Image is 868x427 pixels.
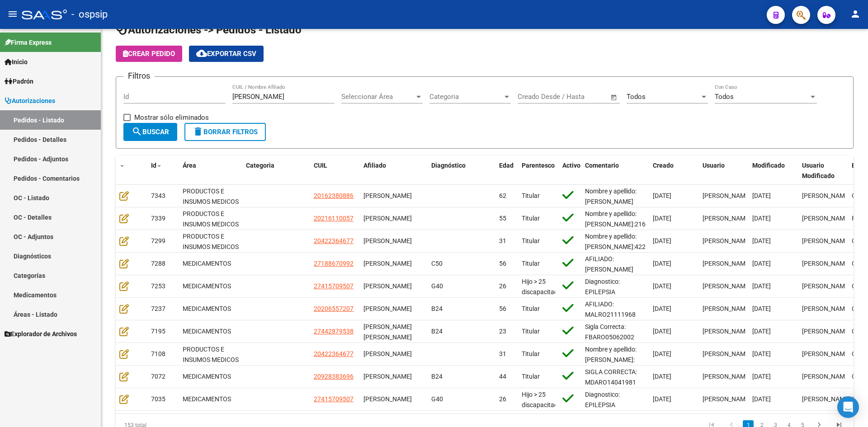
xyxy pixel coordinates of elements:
span: 26 [499,395,506,403]
span: [PERSON_NAME] [802,373,850,380]
span: Titular [522,373,540,380]
span: [PERSON_NAME] [703,305,751,312]
span: 7035 [151,395,165,403]
datatable-header-cell: Id [147,156,179,186]
span: 27188670992 [314,260,354,267]
input: Fecha fin [562,93,606,101]
span: [DATE] [653,282,671,290]
span: [DATE] [653,395,671,403]
span: [PERSON_NAME] [802,237,850,244]
span: B24 [431,328,443,335]
mat-icon: search [132,126,142,137]
span: [PERSON_NAME] [703,373,751,380]
span: 20206557207 [314,305,354,312]
span: 20216110057 [314,215,354,222]
span: Hijo > 25 discapacitado [522,278,561,296]
span: [DATE] [653,305,671,312]
span: [PERSON_NAME] [363,350,412,357]
datatable-header-cell: Afiliado [360,156,428,186]
span: [DATE] [752,237,771,244]
span: [PERSON_NAME] [703,350,751,357]
button: Crear Pedido [116,46,182,62]
span: Área [183,162,196,169]
span: 7108 [151,350,165,357]
span: [PERSON_NAME] [802,305,850,312]
span: 56 [499,305,506,312]
span: [PERSON_NAME] [703,328,751,335]
span: 55 [499,215,506,222]
span: 7237 [151,305,165,312]
datatable-header-cell: Usuario Modificado [798,156,848,186]
span: [PERSON_NAME] [802,282,850,290]
span: [DATE] [653,215,671,222]
input: Fecha inicio [518,93,554,101]
span: Categoria [429,93,503,101]
span: 7072 [151,373,165,380]
span: Comentario [585,162,619,169]
span: AFILIADO: [PERSON_NAME] DIAGNOSTICO: CA DE MAMA Medico: [PERSON_NAME] TEL:[PHONE_NUMBER] Correo e... [585,255,639,386]
span: [PERSON_NAME] [703,260,751,267]
span: Buscar [132,128,169,136]
span: Titular [522,260,540,267]
span: [PERSON_NAME] [363,282,412,290]
span: 7195 [151,328,165,335]
span: [DATE] [752,282,771,290]
span: Categoria [246,162,274,169]
datatable-header-cell: Parentesco [518,156,559,186]
span: Creado [653,162,674,169]
span: 20422364677 [314,237,354,244]
span: AFILIADO: MALRO21111968 Médico Tratante: [PERSON_NAME] Mail: [EMAIL_ADDRESS][DOMAIN_NAME] Tel: [P... [585,300,694,411]
span: 44 [499,373,506,380]
span: Firma Express [5,38,52,47]
span: Sigla Correcta: FBARO05062002 Médico Tratante: [PERSON_NAME] Teléfono: [PHONE_NUMBER] Correo elec... [585,323,641,423]
span: [PERSON_NAME] [802,350,850,357]
span: [DATE] [653,373,671,380]
datatable-header-cell: Comentario [581,156,649,186]
datatable-header-cell: CUIL [310,156,360,186]
span: [PERSON_NAME] [703,192,751,199]
span: Autorizaciones [5,96,55,106]
span: 31 [499,237,506,244]
span: Titular [522,192,540,199]
datatable-header-cell: Diagnóstico [428,156,495,186]
span: [DATE] [653,350,671,357]
span: Nombre y apellido: [PERSON_NAME]:[PHONE_NUMBER] Telefonos:[PHONE_NUMBER] /[PHONE_NUMBER] [585,346,641,404]
span: [DATE] [752,350,771,357]
datatable-header-cell: Edad [495,156,518,186]
span: Padrón [5,76,33,86]
span: [DATE] [752,260,771,267]
mat-icon: delete [193,126,203,137]
span: 56 [499,260,506,267]
span: 26 [499,282,506,290]
span: Seleccionar Área [341,93,415,101]
span: Todos [715,93,734,101]
span: 27442879538 [314,328,354,335]
span: PRODUCTOS E INSUMOS MEDICOS [183,233,239,250]
span: Borrar Filtros [193,128,258,136]
span: MEDICAMENTOS [183,328,231,335]
span: [DATE] [752,395,771,403]
span: Exportar CSV [196,50,256,58]
button: Exportar CSV [189,46,264,62]
span: Todos [627,93,646,101]
span: [DATE] [752,328,771,335]
span: Titular [522,237,540,244]
span: [DATE] [752,373,771,380]
mat-icon: menu [7,9,18,19]
span: Hijo > 25 discapacitado [522,391,561,408]
span: Nombre y apellido: [PERSON_NAME]:42236467 Clinica [PERSON_NAME] Fue despedido. [585,233,664,281]
span: [PERSON_NAME] [363,260,412,267]
span: [DATE] [653,192,671,199]
span: Titular [522,305,540,312]
span: Crear Pedido [123,50,175,58]
span: 27415709507 [314,282,354,290]
span: [PERSON_NAME] [363,395,412,403]
span: 7253 [151,282,165,290]
span: 20162380886 [314,192,354,199]
span: [PERSON_NAME] [363,237,412,244]
span: 20422364677 [314,350,354,357]
button: Buscar [123,123,177,141]
span: Usuario [703,162,725,169]
span: Titular [522,328,540,335]
span: [PERSON_NAME] [PERSON_NAME] [363,323,412,341]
